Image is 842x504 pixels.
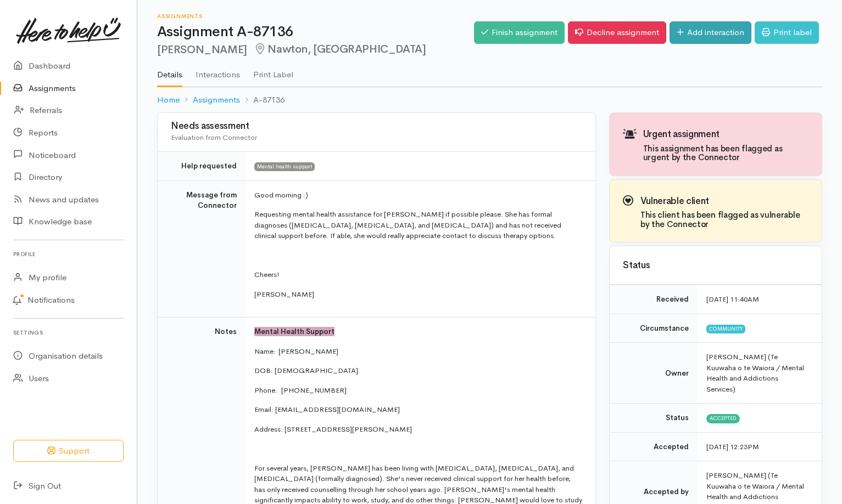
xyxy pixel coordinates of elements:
a: Interactions [196,55,240,86]
td: Message from Connector [158,180,246,318]
a: Decline assignment [568,21,666,44]
h6: Assignments [157,13,474,19]
p: Good morning :) [254,190,582,201]
h3: Vulnerable client [640,196,808,207]
a: Print label [755,21,819,44]
h3: Urgent assignment [643,129,808,140]
a: Add interaction [670,21,751,44]
p: Cheers! [254,269,582,280]
span: Evaluation from Connector [171,133,257,142]
p: Address: [STREET_ADDRESS][PERSON_NAME] [254,424,582,435]
td: Received [610,285,698,314]
nav: breadcrumb [157,87,822,113]
td: Status [610,404,698,433]
a: Home [157,94,180,106]
p: Phone: [PHONE_NUMBER] [254,385,582,396]
p: Email: [EMAIL_ADDRESS][DOMAIN_NAME] [254,404,582,415]
p: Name: [PERSON_NAME] [254,346,582,357]
time: [DATE] 12:23PM [706,442,759,451]
h3: Needs assessment [171,121,582,132]
h4: This assignment has been flagged as urgent by the Connector [643,144,808,162]
a: Assignments [193,94,240,106]
span: Community [706,325,745,333]
td: Owner [610,343,698,404]
h3: Status [623,261,808,271]
h6: Profile [13,247,124,262]
p: Requesting mental health assistance for [PERSON_NAME] if possible please. She has formal diagnose... [254,209,582,241]
span: Nawton, [GEOGRAPHIC_DATA] [254,42,426,56]
p: DOB: [DEMOGRAPHIC_DATA] [254,365,582,376]
td: Accepted [610,432,698,461]
a: Finish assignment [474,21,565,44]
a: Details [157,55,182,87]
td: Circumstance [610,314,698,343]
h1: Assignment A-87136 [157,24,474,40]
span: Accepted [706,414,740,423]
h2: [PERSON_NAME] [157,43,474,56]
time: [DATE] 11:40AM [706,295,759,304]
li: A-87136 [240,94,285,106]
h6: Settings [13,325,124,340]
td: Help requested [158,152,246,181]
h4: This client has been flagged as vulnerable by the Connector [640,211,808,229]
span: Mental Health Support [254,327,334,336]
span: [PERSON_NAME] (Te Kuuwaha o te Waiora / Mental Health and Addictions Services) [706,352,804,394]
a: Print Label [253,55,293,86]
button: Support [13,440,124,462]
p: [PERSON_NAME] [254,289,582,300]
span: Mental health support [254,162,315,171]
